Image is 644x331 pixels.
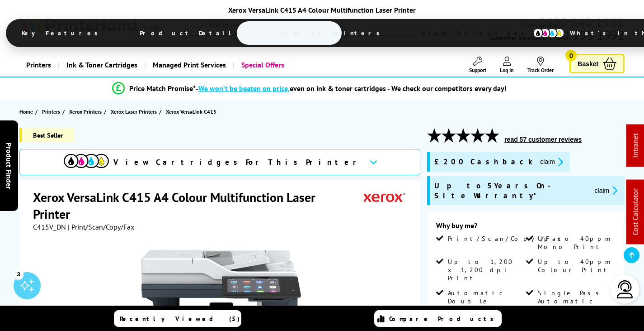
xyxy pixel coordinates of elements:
[364,189,405,206] img: Xerox
[374,310,502,327] a: Compare Products
[502,135,584,144] button: read 57 customer reviews
[19,128,74,142] span: Best Seller
[569,54,625,73] a: Basket 0
[14,269,24,279] div: 3
[538,258,614,274] span: Up to 40ppm Colour Print
[500,67,514,73] span: Log In
[42,107,62,116] a: Printers
[434,181,587,201] span: Up to 5 Years On-Site Warranty*
[69,107,102,116] span: Xerox Printers
[19,107,35,116] a: Home
[42,107,60,116] span: Printers
[500,57,514,73] a: Log In
[448,235,564,243] span: Print/Scan/Copy/Fax
[113,157,362,167] span: View Cartridges For This Printer
[469,57,486,73] a: Support
[64,154,109,168] img: cmyk-icon.svg
[19,107,33,116] span: Home
[578,58,598,70] span: Basket
[111,107,159,116] a: Xerox Laser Printers
[144,53,233,77] a: Managed Print Services
[66,53,137,77] span: Ink & Toner Cartridges
[448,289,524,321] span: Automatic Double Sided Printing
[33,222,66,231] span: C415V_DN
[6,5,639,14] div: Xerox VersaLink C415 A4 Colour Multifunction Laser Printer
[111,107,157,116] span: Xerox Laser Printers
[126,22,259,44] span: Product Details
[538,289,614,330] span: Single Pass Automatic Double Sided Scanning
[198,84,290,93] span: We won’t be beaten on price,
[68,222,134,231] span: | Print/Scan/Copy/Fax
[166,107,219,116] a: Xerox VersaLink C415
[5,81,614,96] li: modal_Promise
[565,50,577,61] span: 0
[538,235,614,251] span: Up to 40ppm Mono Print
[19,53,58,77] a: Printers
[408,21,546,45] span: View Cartridges
[631,189,640,235] a: Cost Calculator
[233,53,291,77] a: Special Offers
[436,221,616,235] div: Why buy me?
[120,315,240,323] span: Recently Viewed (5)
[533,28,564,38] img: cmyk-icon.svg
[8,22,116,44] span: Key Features
[389,315,498,323] span: Compare Products
[616,280,634,298] img: user-headset-light.svg
[631,134,640,158] a: Intranet
[448,258,524,282] span: Up to 1,200 x 1,200 dpi Print
[268,22,398,44] span: Similar Printers
[166,107,216,116] span: Xerox VersaLink C415
[114,310,241,327] a: Recently Viewed (5)
[5,142,14,189] span: Product Finder
[592,185,620,196] button: promo-description
[33,189,364,222] h1: Xerox VersaLink C415 A4 Colour Multifunction Laser Printer
[196,84,507,93] div: - even on ink & toner cartridges - We check our competitors every day!
[129,84,196,93] span: Price Match Promise*
[434,157,533,167] span: £200 Cashback
[69,107,104,116] a: Xerox Printers
[537,157,566,167] button: promo-description
[527,57,554,73] a: Track Order
[469,67,486,73] span: Support
[58,53,144,77] a: Ink & Toner Cartridges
